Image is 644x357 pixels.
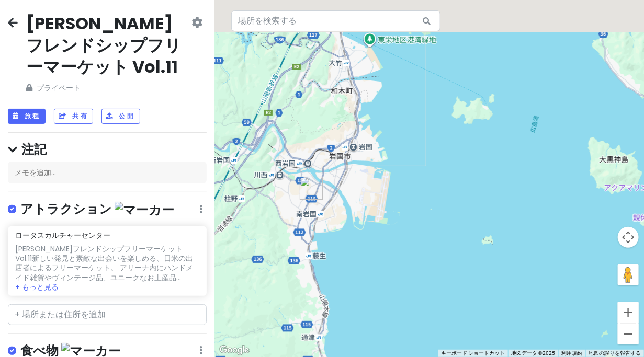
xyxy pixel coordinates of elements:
[15,282,59,292] font: + もっと見る
[231,10,440,31] input: 場所を検索する
[26,11,182,78] font: [PERSON_NAME]フレンドシップフリーマーケット Vol.11
[561,350,582,356] a: 利用規約（新しいタブで開きます）
[561,350,582,356] font: 利用規約
[217,343,252,357] a: Google マップでこの地域を開きます（新しいウィンドウが開きます）
[618,264,639,285] button: 地図上にペグマンを落として、ストリートビューを開きます
[72,112,88,121] font: 共有
[441,350,505,357] button: キーボード反対
[217,343,252,357] img: グーグル
[618,302,639,323] button: ズームイン
[618,324,639,344] button: ズームアウト
[15,167,56,178] font: メモを追加...
[21,141,47,158] font: 注記
[37,83,81,93] font: プライベート
[618,227,639,248] button: 地図のカメラ コントロール
[119,112,135,121] font: 公開
[15,244,185,263] font: [PERSON_NAME]フレンドシップフリーマーケット Vol.11
[15,253,193,282] font: 新しい発見と素敵な出会いを楽しめる、日米の出店者によるフリーマーケット。 アリーナ内にハンドメイド雑貨やヴィンテージ品、ユニークなお土産品...
[15,230,110,240] font: ロータスカルチャーセンター
[8,109,46,124] button: 旅程
[8,304,207,325] input: + 場所または住所を追加
[25,112,41,121] font: 旅程
[511,350,555,356] font: 地図データ ©2025
[20,200,112,217] font: アトラクション
[115,202,174,218] img: マーカー
[15,282,59,292] button: + もっと見る
[54,109,93,124] button: 共有
[300,177,323,200] div: ロータスカルチャーセンター
[589,350,641,356] a: 地図の誤りを報告する
[101,109,140,124] button: 公開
